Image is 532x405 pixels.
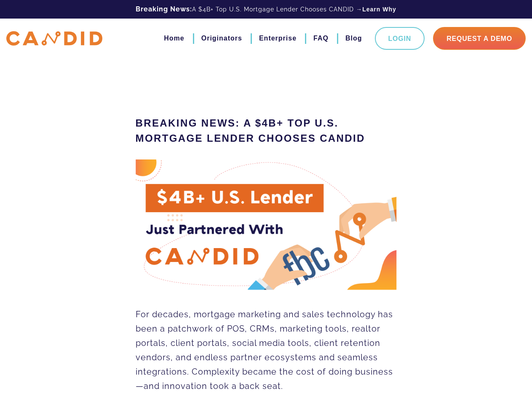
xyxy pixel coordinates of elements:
b: Breaking News: [136,5,192,13]
img: CANDID APP [6,31,102,46]
a: FAQ [313,31,329,46]
a: Blog [345,31,362,46]
a: Learn Why [362,5,396,13]
a: Originators [201,31,242,46]
a: Request A Demo [433,27,526,50]
a: Home [164,31,184,46]
a: Login [375,27,425,50]
h1: Breaking News: A $4B+ Top U.S. Mortgage Lender Chooses CANDID [136,116,397,146]
a: Enterprise [259,31,297,46]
